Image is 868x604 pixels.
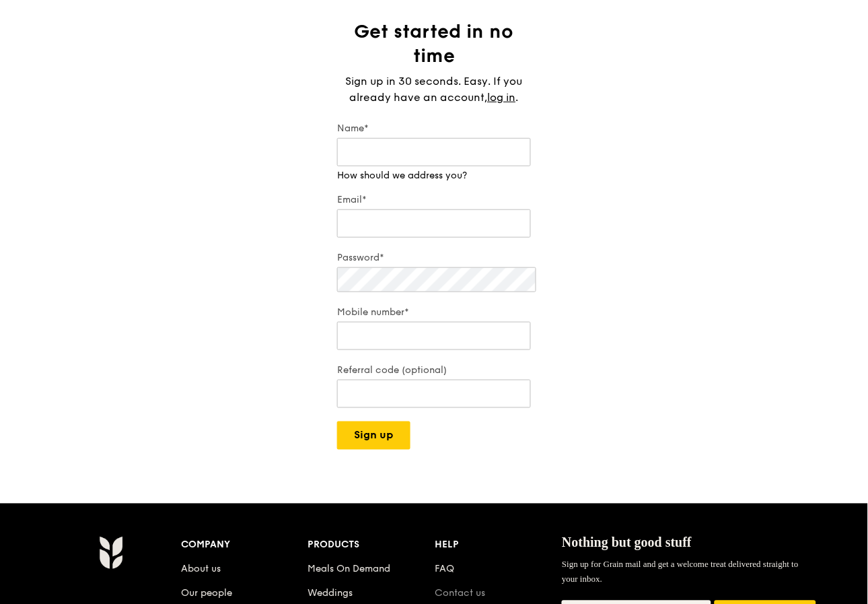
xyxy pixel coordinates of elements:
label: Password* [337,251,531,265]
a: log in [488,90,516,106]
label: Name* [337,122,531,135]
div: Company [181,536,308,555]
a: Contact us [435,588,486,599]
label: Mobile number* [337,306,531,319]
a: About us [181,564,221,575]
span: Sign up for Grain mail and get a welcome treat delivered straight to your inbox. [562,560,799,584]
span: Nothing but good stuff [562,535,692,550]
label: Referral code (optional) [337,364,531,377]
h1: Get started in no time [337,20,531,68]
label: Email* [337,193,531,207]
span: Sign up in 30 seconds. Easy. If you already have an account, [346,75,523,104]
img: Grain [99,536,122,570]
button: Sign up [337,422,410,450]
a: FAQ [435,564,455,575]
a: Meals On Demand [308,564,391,575]
span: . [516,91,519,104]
a: Our people [181,588,232,599]
div: Products [308,536,435,555]
a: Weddings [308,588,353,599]
div: Help [435,536,563,555]
div: How should we address you? [337,169,531,182]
